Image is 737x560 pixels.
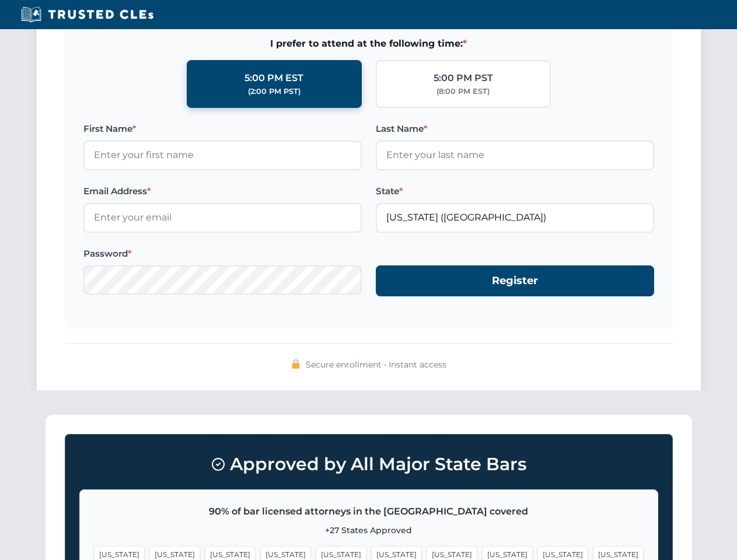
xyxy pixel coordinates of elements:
[83,36,654,51] span: I prefer to attend at the following time:
[434,71,493,86] div: 5:00 PM PST
[376,265,654,296] button: Register
[94,504,644,519] p: 90% of bar licensed attorneys in the [GEOGRAPHIC_DATA] covered
[244,71,303,86] div: 5:00 PM EST
[306,358,446,371] span: Secure enrollment • Instant access
[376,141,654,170] input: Enter your last name
[291,359,301,369] img: 🔒
[94,524,644,537] p: +27 States Approved
[83,247,362,261] label: Password
[376,122,654,136] label: Last Name
[83,184,362,198] label: Email Address
[83,122,362,136] label: First Name
[83,141,362,170] input: Enter your first name
[376,184,654,198] label: State
[248,86,301,97] div: (2:00 PM PST)
[18,6,157,23] img: Trusted CLEs
[83,203,362,232] input: Enter your email
[79,449,658,480] h3: Approved by All Major State Bars
[376,203,654,232] input: Florida (FL)
[436,86,490,97] div: (8:00 PM EST)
